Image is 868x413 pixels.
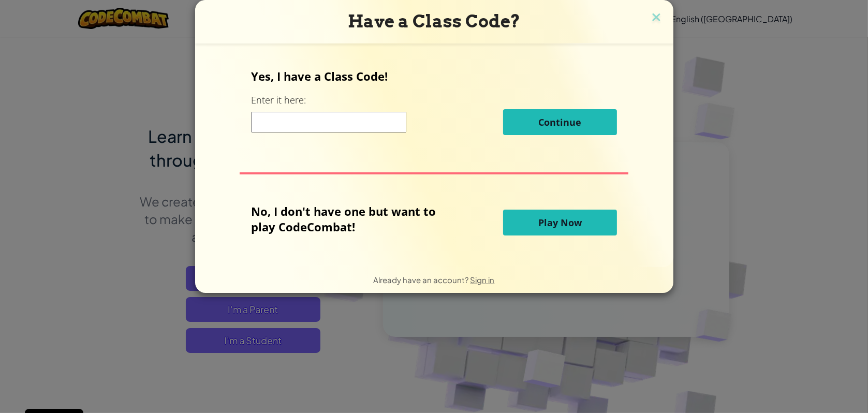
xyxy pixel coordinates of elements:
[374,275,470,285] span: Already have an account?
[503,109,617,135] button: Continue
[251,68,617,84] p: Yes, I have a Class Code!
[538,216,582,229] span: Play Now
[470,275,495,285] a: Sign in
[650,10,663,26] img: close icon
[348,11,520,32] span: Have a Class Code?
[503,210,617,235] button: Play Now
[539,116,582,128] span: Continue
[251,94,306,107] label: Enter it here:
[251,203,451,234] p: No, I don't have one but want to play CodeCombat!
